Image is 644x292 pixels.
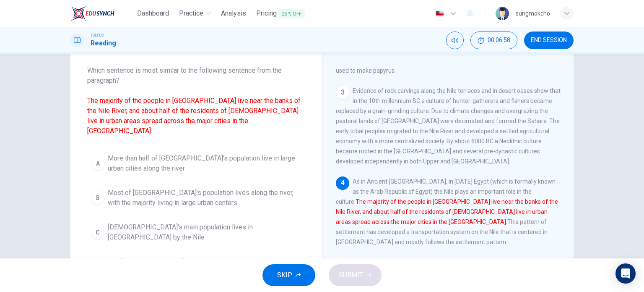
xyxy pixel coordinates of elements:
[108,257,301,277] span: The [GEOGRAPHIC_DATA] holds large urban cities where half of [GEOGRAPHIC_DATA]'s population lives
[91,38,116,48] h1: Reading
[91,157,104,170] div: A
[108,188,301,208] span: Most of [GEOGRAPHIC_DATA]'s population lives along the river, with the majority living in large u...
[70,5,134,22] a: EduSynch logo
[87,66,305,136] span: Which sentence is most similar to the following sentence from the paragraph?
[87,184,305,212] button: BMost of [GEOGRAPHIC_DATA]'s population lives along the river, with the majority living in large ...
[91,32,104,38] span: TOEFL®
[218,6,249,21] button: Analysis
[615,263,636,284] div: Open Intercom Messenger
[496,7,509,20] img: Profile picture
[87,150,305,177] button: AMore than half of [GEOGRAPHIC_DATA]'s population live in large urban cities along the river
[218,6,249,21] a: Analysis
[87,218,305,246] button: C[DEMOGRAPHIC_DATA]'s main population lives in [GEOGRAPHIC_DATA] by the Nile
[134,6,172,21] a: Dashboard
[336,86,349,99] div: 3
[524,32,574,49] button: END SESSION
[278,9,305,18] span: 25% OFF
[434,11,445,17] img: en
[221,8,246,18] span: Analysis
[87,253,305,281] button: DThe [GEOGRAPHIC_DATA] holds large urban cities where half of [GEOGRAPHIC_DATA]'s population lives
[336,87,561,165] span: Evidence of rock carvings along the Nile terraces and in desert oases show that in the 10th mille...
[137,8,169,18] span: Dashboard
[70,5,114,22] img: EduSynch logo
[488,37,510,44] span: 00:06:58
[91,191,104,205] div: B
[91,226,104,239] div: C
[446,32,464,49] div: Mute
[134,6,172,21] button: Dashboard
[253,6,308,21] button: Pricing25% OFF
[262,264,315,286] button: SKIP
[179,8,203,18] span: Practice
[87,97,301,135] font: The majority of the people in [GEOGRAPHIC_DATA] live near the banks of the Nile River, and about ...
[336,176,349,190] div: 4
[108,222,301,242] span: [DEMOGRAPHIC_DATA]'s main population lives in [GEOGRAPHIC_DATA] by the Nile
[108,153,301,174] span: More than half of [GEOGRAPHIC_DATA]'s population live in large urban cities along the river
[256,8,305,19] span: Pricing
[470,32,517,49] button: 00:06:58
[516,8,550,18] div: sungmokcho
[336,178,558,245] span: As in Ancient [GEOGRAPHIC_DATA], in [DATE] Egypt (which is formally known as the Arab Republic of...
[176,6,214,21] button: Practice
[277,269,292,281] span: SKIP
[531,37,567,44] span: END SESSION
[470,32,517,49] div: Hide
[336,257,349,271] div: 5
[336,198,558,225] font: The majority of the people in [GEOGRAPHIC_DATA] live near the banks of the Nile River, and about ...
